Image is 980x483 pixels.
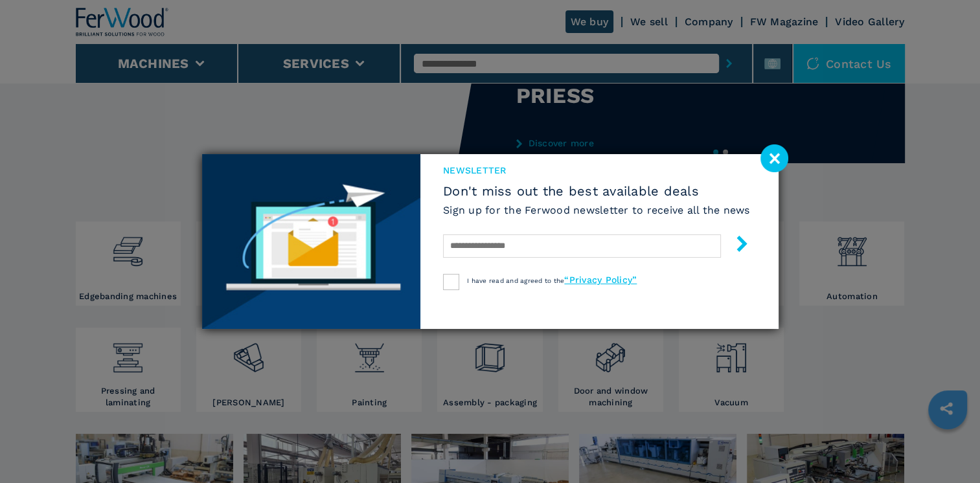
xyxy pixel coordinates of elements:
h6: Sign up for the Ferwood newsletter to receive all the news [443,203,750,218]
span: newsletter [443,164,750,177]
button: submit-button [721,230,750,261]
span: Don't miss out the best available deals [443,183,750,199]
a: “Privacy Policy” [564,275,637,285]
img: Newsletter image [202,154,421,329]
span: I have read and agreed to the [467,277,637,284]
